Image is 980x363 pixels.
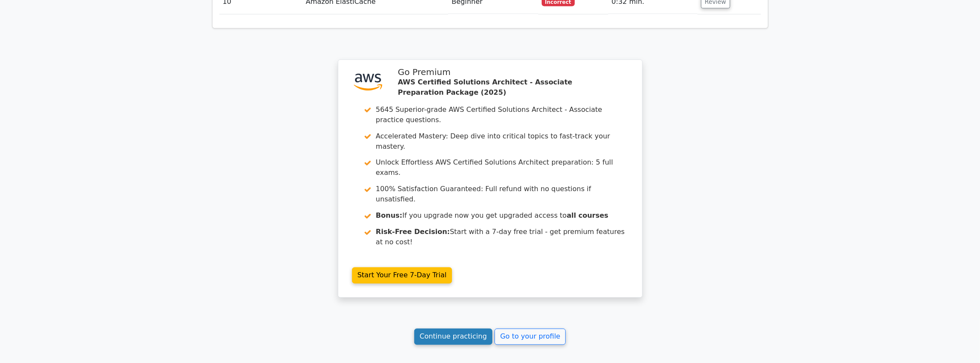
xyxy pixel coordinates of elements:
[414,329,493,345] a: Continue practicing
[352,267,452,284] a: Start Your Free 7-Day Trial
[495,329,566,345] a: Go to your profile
